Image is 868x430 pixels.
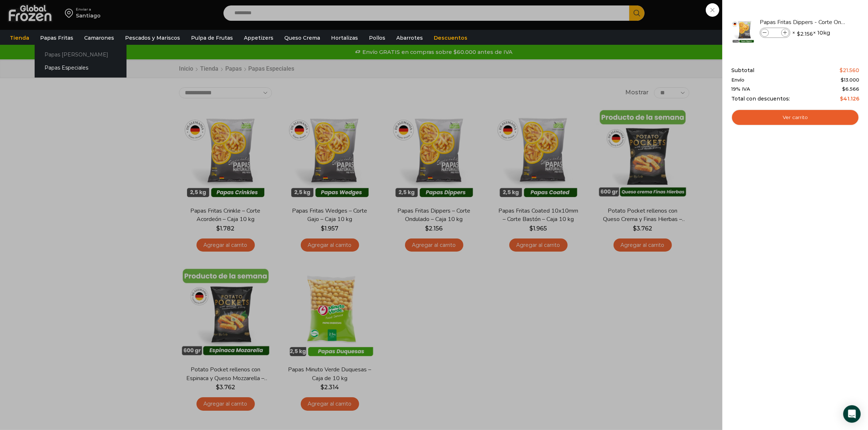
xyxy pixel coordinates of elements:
[792,28,830,38] span: × × 10kg
[327,31,362,45] a: Hortalizas
[843,405,861,423] div: Open Intercom Messenger
[797,30,800,38] span: $
[731,86,750,92] span: 19% IVA
[365,31,389,45] a: Pollos
[240,31,277,45] a: Appetizers
[731,96,790,102] span: Total con descuentos:
[81,31,118,45] a: Camarones
[36,31,77,45] a: Papas Fritas
[840,95,843,102] span: $
[35,61,126,75] a: Papas Especiales
[770,29,781,37] input: Product quantity
[6,31,33,45] a: Tienda
[393,31,427,45] a: Abarrotes
[281,31,324,45] a: Queso Crema
[841,77,859,83] bdi: 13.000
[760,18,846,26] a: Papas Fritas Dippers - Corte Ondulado - Caja 10 kg
[842,86,859,92] span: 6.566
[840,95,859,102] bdi: 41.126
[187,31,237,45] a: Pulpa de Frutas
[731,67,754,74] span: Subtotal
[430,31,471,45] a: Descuentos
[731,109,859,126] a: Ver carrito
[731,77,744,83] span: Envío
[842,86,845,92] span: $
[840,67,843,74] span: $
[121,31,184,45] a: Pescados y Mariscos
[797,30,813,38] bdi: 2.156
[840,67,859,74] bdi: 21.560
[841,77,844,83] span: $
[35,48,126,61] a: Papas [PERSON_NAME]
